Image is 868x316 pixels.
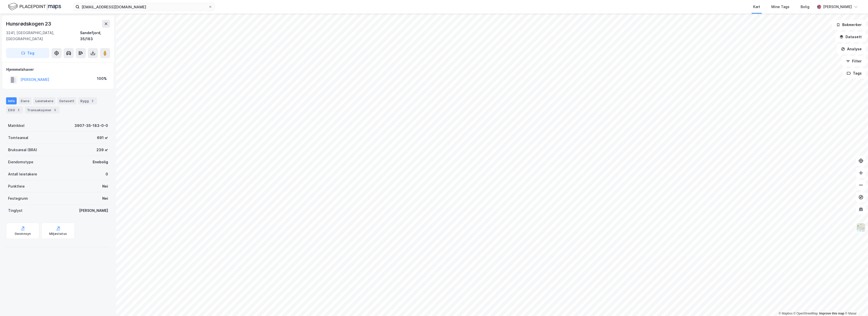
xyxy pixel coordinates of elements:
[779,312,793,315] a: Mapbox
[80,3,208,11] input: Søk på adresse, matrikkel, gårdeiere, leietakere eller personer
[837,44,866,54] button: Analyse
[78,97,97,104] div: Bygg
[74,123,108,129] div: 3907-35-183-0-0
[6,106,23,114] div: ESG
[19,97,31,104] div: Eiere
[6,30,80,42] div: 3241, [GEOGRAPHIC_DATA], [GEOGRAPHIC_DATA]
[8,159,33,165] div: Eiendomstype
[801,4,809,10] div: Bolig
[53,107,58,112] div: 5
[753,4,760,10] div: Kart
[49,232,67,236] div: Miljøstatus
[97,76,107,82] div: 100%
[33,97,55,104] div: Leietakere
[835,32,866,42] button: Datasett
[843,292,868,316] iframe: Chat Widget
[843,292,868,316] div: Kontrollprogram for chat
[8,183,25,189] div: Punktleie
[6,66,110,73] div: Hjemmelshaver
[8,195,28,201] div: Festegrunn
[97,135,108,141] div: 691 ㎡
[15,232,31,236] div: Geoinnsyn
[8,2,61,11] img: logo.f888ab2527a4732fd821a326f86c7f29.svg
[6,97,17,104] div: Info
[856,223,866,232] img: Z
[842,56,866,66] button: Filter
[102,195,108,201] div: Nei
[80,30,110,42] div: Sandefjord, 35/183
[8,147,37,153] div: Bruksareal (BRA)
[8,123,24,129] div: Matrikkel
[8,208,22,214] div: Tinglyst
[57,97,76,104] div: Datasett
[90,98,95,103] div: 2
[96,147,108,153] div: 239 ㎡
[832,20,866,30] button: Bokmerker
[819,312,844,315] a: Improve this map
[79,208,108,214] div: [PERSON_NAME]
[794,312,818,315] a: OpenStreetMap
[102,183,108,189] div: Nei
[771,4,789,10] div: Mine Tags
[8,135,28,141] div: Tomteareal
[8,171,37,177] div: Antall leietakere
[6,20,52,28] div: Hunsrødskogen 23
[25,106,60,114] div: Transaksjoner
[16,107,21,112] div: 2
[6,48,49,58] button: Tag
[106,171,108,177] div: 0
[93,159,108,165] div: Enebolig
[843,68,866,78] button: Tags
[823,4,852,10] div: [PERSON_NAME]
